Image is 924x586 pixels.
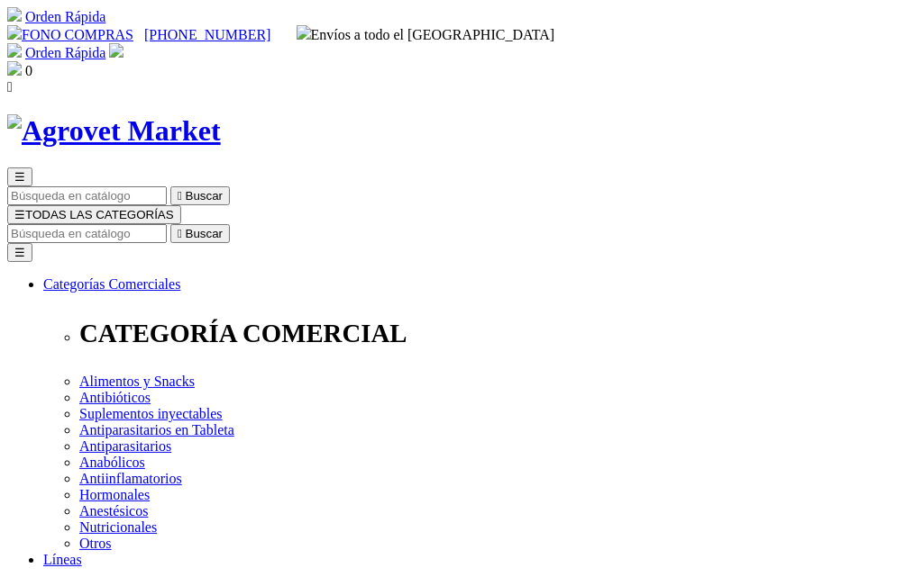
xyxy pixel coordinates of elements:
[178,189,182,203] i: 
[7,79,13,95] i: 
[7,43,22,58] img: shopping-cart.svg
[186,189,223,203] span: Buscar
[7,61,22,76] img: shopping-bag.svg
[7,205,181,224] button: ☰TODAS LAS CATEGORÍAS
[297,25,311,40] img: delivery-truck.svg
[7,27,133,42] a: FONO COMPRAS
[178,227,182,240] i: 
[14,170,25,184] span: ☰
[170,186,230,205] button:  Buscar
[14,208,25,221] span: ☰
[7,224,167,243] input: Buscar
[79,536,112,551] a: Otros
[170,224,230,243] button:  Buscar
[7,25,22,40] img: phone.svg
[79,406,223,421] a: Suplementos inyectables
[79,455,145,470] a: Anabólicos
[144,27,270,42] a: [PHONE_NUMBER]
[79,374,195,389] a: Alimentos y Snacks
[79,487,150,502] a: Hormonales
[79,503,148,518] a: Anestésicos
[7,114,221,148] img: Agrovet Market
[7,167,32,186] button: ☰
[7,243,32,262] button: ☰
[297,27,555,42] span: Envíos a todo el [GEOGRAPHIC_DATA]
[186,227,223,240] span: Buscar
[25,9,105,24] a: Orden Rápida
[43,552,82,567] a: Líneas
[79,438,171,454] a: Antiparasitarios
[79,319,917,348] p: CATEGORÍA COMERCIAL
[7,7,22,22] img: shopping-cart.svg
[79,390,151,405] a: Antibióticos
[109,43,124,58] img: user.svg
[79,422,234,437] a: Antiparasitarios en Tableta
[25,45,105,60] a: Orden Rápida
[25,63,32,78] span: 0
[79,519,157,535] a: Nutricionales
[109,45,124,60] a: Acceda a su cuenta de cliente
[7,186,167,205] input: Buscar
[79,471,182,486] a: Antiinflamatorios
[43,276,180,292] a: Categorías Comerciales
